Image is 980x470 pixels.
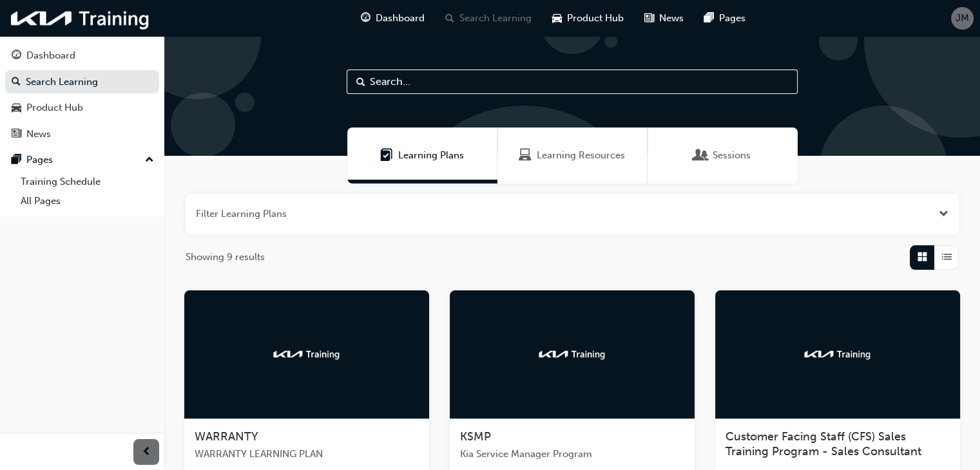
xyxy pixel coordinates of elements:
[12,155,21,166] span: pages-icon
[5,41,159,148] button: DashboardSearch LearningProduct HubNews
[26,127,51,142] div: News
[519,148,532,163] span: Learning Resources
[939,207,948,221] button: Open the filter
[942,250,952,265] span: List
[5,148,159,172] button: Pages
[460,447,684,462] span: Kia Service Manager Program
[12,77,21,88] span: search-icon
[497,127,648,183] a: Learning ResourcesLearning Resources
[145,152,154,169] span: up-icon
[719,11,745,26] span: Pages
[802,348,873,361] img: kia-training
[542,5,634,32] a: car-iconProduct Hub
[5,44,159,68] a: Dashboard
[634,5,694,32] a: news-iconNews
[659,11,684,26] span: News
[459,11,532,26] span: Search Learning
[644,10,654,26] span: news-icon
[435,5,542,32] a: search-iconSearch Learning
[552,10,562,26] span: car-icon
[26,48,75,63] div: Dashboard
[195,447,419,462] span: WARRANTY LEARNING PLAN
[460,429,491,444] span: KSMP
[5,70,159,94] a: Search Learning
[356,75,365,89] span: Search
[704,10,714,26] span: pages-icon
[713,148,751,163] span: Sessions
[445,10,454,26] span: search-icon
[918,250,927,265] span: Grid
[26,153,53,167] div: Pages
[567,11,624,26] span: Product Hub
[347,70,798,94] input: Search...
[5,96,159,120] a: Product Hub
[376,11,425,26] span: Dashboard
[956,11,969,26] span: JM
[12,102,21,114] span: car-icon
[26,100,83,115] div: Product Hub
[15,172,159,192] a: Training Schedule
[12,50,21,62] span: guage-icon
[6,5,155,32] img: kia-training
[142,444,151,460] span: prev-icon
[347,127,497,183] a: Learning PlansLearning Plans
[648,127,798,183] a: SessionsSessions
[12,129,21,140] span: news-icon
[951,7,974,30] button: JM
[725,429,921,459] span: Customer Facing Staff (CFS) Sales Training Program - Sales Consultant
[537,348,608,361] img: kia-training
[5,122,159,146] a: News
[361,10,370,26] span: guage-icon
[380,148,393,163] span: Learning Plans
[695,148,707,163] span: Sessions
[271,348,342,361] img: kia-training
[351,5,435,32] a: guage-iconDashboard
[15,191,159,211] a: All Pages
[694,5,756,32] a: pages-iconPages
[537,148,625,163] span: Learning Resources
[195,429,258,444] span: WARRANTY
[398,148,464,163] span: Learning Plans
[186,250,265,265] span: Showing 9 results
